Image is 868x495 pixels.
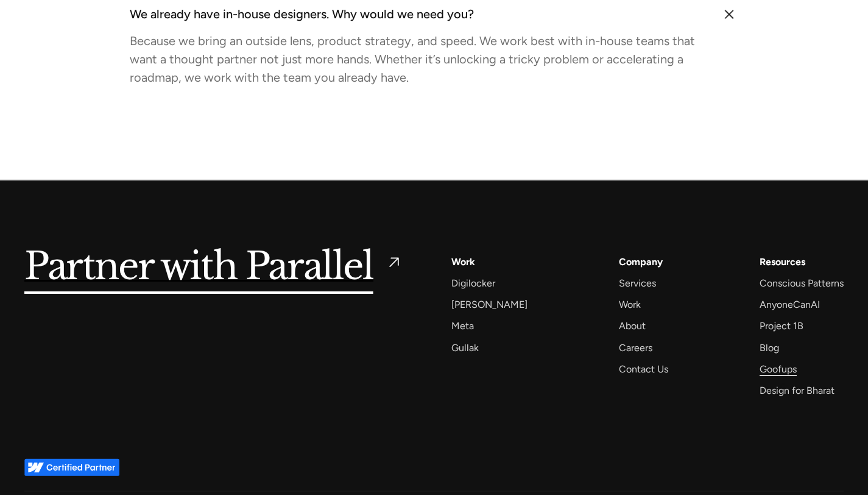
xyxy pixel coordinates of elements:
[760,340,779,356] a: Blog
[760,318,803,334] a: Project 1B
[130,5,474,24] div: We already have in-house designers. Why would we need you?
[451,318,474,334] a: Meta
[451,254,475,270] a: Work
[451,296,528,313] a: [PERSON_NAME]
[760,382,834,399] a: Design for Bharat
[760,361,797,377] a: Goofups
[24,254,403,282] a: Partner with Parallel
[619,361,668,377] a: Contact Us
[760,275,844,291] a: Conscious Patterns
[451,275,495,291] a: Digilocker
[24,254,373,282] h5: Partner with Parallel
[760,254,805,270] div: Resources
[619,254,663,270] a: Company
[619,296,641,313] a: Work
[760,296,820,313] a: AnyoneCanAI
[619,275,656,291] a: Services
[451,340,479,356] a: Gullak
[130,32,706,87] div: Because we bring an outside lens, product strategy, and speed. We work best with in-house teams t...
[619,318,646,334] a: About
[619,340,652,356] a: Careers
